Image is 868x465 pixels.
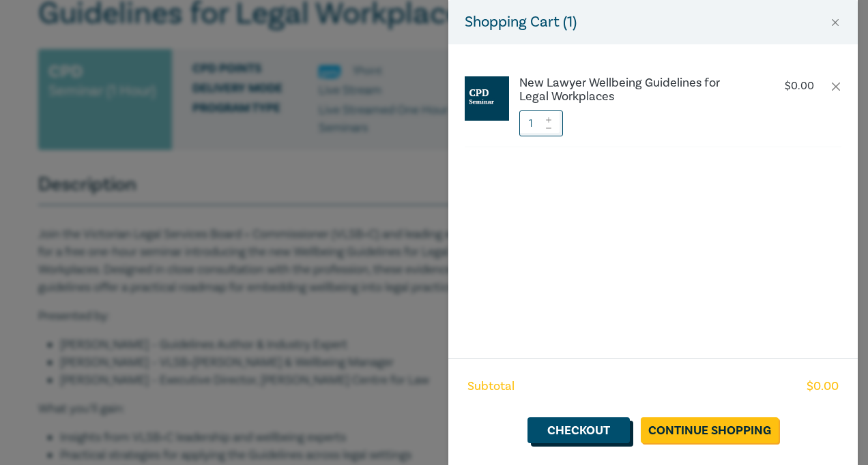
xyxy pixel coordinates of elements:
a: New Lawyer Wellbeing Guidelines for Legal Workplaces [519,76,746,104]
button: Close [829,16,841,29]
p: $ 0.00 [785,80,814,93]
a: Continue Shopping [641,417,779,443]
input: 1 [519,110,563,136]
img: CPD%20Seminar.jpg [465,76,509,121]
span: Subtotal [467,378,515,395]
span: $ 0.00 [807,378,839,395]
a: Checkout [527,417,630,443]
h5: Shopping Cart ( 1 ) [465,11,577,33]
